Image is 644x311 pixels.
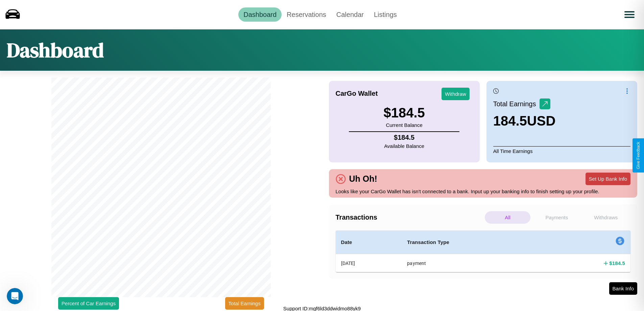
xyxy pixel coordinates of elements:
h4: Transaction Type [407,238,536,246]
a: Calendar [331,7,369,22]
h3: 184.5 USD [493,113,556,129]
p: Withdraws [583,211,629,224]
button: Bank Info [609,282,637,295]
table: simple table [336,230,631,272]
p: All Time Earnings [493,146,630,156]
button: Percent of Car Earnings [58,297,119,310]
h4: $ 184.5 [384,134,424,141]
th: payment [402,254,542,272]
p: Current Balance [383,120,425,130]
h4: $ 184.5 [609,260,625,267]
a: Listings [369,7,402,22]
h4: Transactions [336,214,483,221]
button: Open menu [620,5,639,24]
p: Total Earnings [493,98,540,110]
th: [DATE] [336,254,402,272]
p: Available Balance [384,141,424,151]
button: Withdraw [442,88,470,100]
h4: Date [341,238,397,246]
a: Reservations [282,7,331,22]
p: All [485,211,530,224]
button: Total Earnings [225,297,264,310]
button: Set Up Bank Info [586,173,630,185]
h4: CarGo Wallet [336,90,378,97]
h3: $ 184.5 [383,105,425,120]
h1: Dashboard [7,36,104,64]
h4: Uh Oh! [346,174,381,184]
p: Looks like your CarGo Wallet has isn't connected to a bank. Input up your banking info to finish ... [336,187,631,196]
p: Payments [534,211,579,224]
iframe: Intercom live chat [7,288,23,304]
div: Give Feedback [636,142,641,169]
a: Dashboard [238,7,282,22]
